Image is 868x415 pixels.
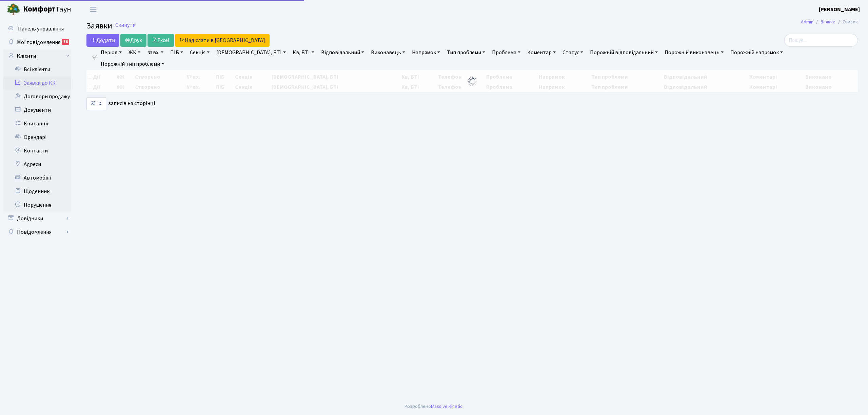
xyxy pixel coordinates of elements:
[467,76,478,87] img: Обробка...
[98,58,167,70] a: Порожній тип проблеми
[819,5,860,14] a: [PERSON_NAME]
[3,212,71,225] a: Довідники
[214,47,289,58] a: [DEMOGRAPHIC_DATA], БТІ
[3,158,71,171] a: Адреси
[23,4,71,15] span: Таун
[3,76,71,90] a: Заявки до КК
[431,403,462,410] a: Massive Kinetic
[3,130,71,144] a: Орендарі
[560,47,586,58] a: Статус
[3,49,71,63] a: Клієнти
[368,47,408,58] a: Виконавець
[86,34,119,47] a: Додати
[728,47,786,58] a: Порожній напрямок
[3,225,71,239] a: Повідомлення
[23,4,56,15] b: Комфорт
[3,90,71,103] a: Договори продажу
[662,47,726,58] a: Порожній виконавець
[144,47,166,58] a: № вх.
[85,4,102,15] button: Переключити навігацію
[147,34,174,47] a: Excel
[86,20,112,32] span: Заявки
[318,47,367,58] a: Відповідальний
[187,47,212,58] a: Секція
[115,22,136,28] a: Скинути
[587,47,660,58] a: Порожній відповідальний
[489,47,523,58] a: Проблема
[801,18,813,25] a: Admin
[821,18,835,25] a: Заявки
[167,47,186,58] a: ПІБ
[17,39,60,46] span: Мої повідомлення
[3,198,71,212] a: Порушення
[3,185,71,198] a: Щоденник
[126,47,143,58] a: ЖК
[7,3,20,16] img: logo.png
[3,117,71,130] a: Квитанції
[120,34,146,47] a: Друк
[290,47,317,58] a: Кв, БТІ
[3,171,71,185] a: Автомобілі
[98,47,124,58] a: Період
[405,403,463,410] div: Розроблено .
[18,25,64,33] span: Панель управління
[791,15,868,29] nav: breadcrumb
[3,22,71,36] a: Панель управління
[444,47,488,58] a: Тип проблеми
[3,63,71,76] a: Всі клієнти
[91,37,115,44] span: Додати
[86,97,155,110] label: записів на сторінці
[62,39,69,45] div: 36
[835,18,858,26] li: Список
[175,34,270,47] a: Надіслати в [GEOGRAPHIC_DATA]
[3,36,71,49] a: Мої повідомлення36
[3,144,71,158] a: Контакти
[409,47,443,58] a: Напрямок
[3,103,71,117] a: Документи
[784,34,858,47] input: Пошук...
[819,6,860,13] b: [PERSON_NAME]
[86,97,106,110] select: записів на сторінці
[525,47,558,58] a: Коментар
